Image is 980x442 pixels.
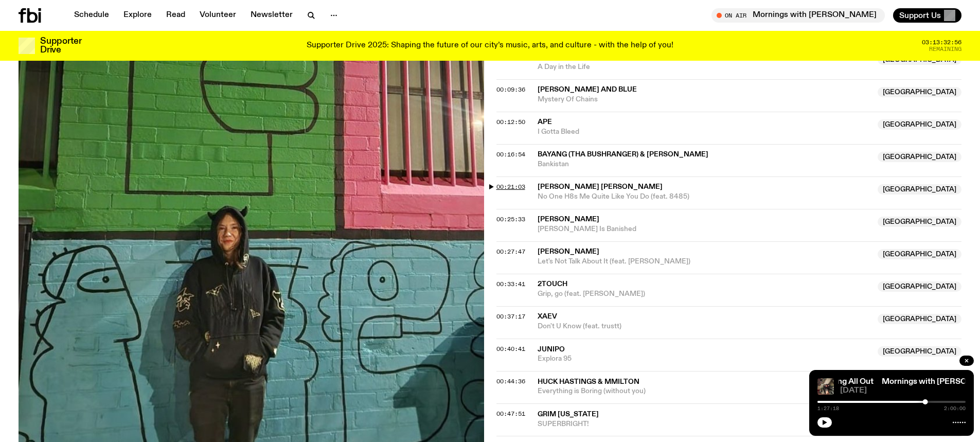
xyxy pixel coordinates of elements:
button: 00:37:17 [496,314,525,320]
span: Grim [US_STATE] [538,411,599,418]
span: 00:25:33 [496,215,525,223]
span: 2touch [538,280,567,288]
button: 00:44:36 [496,379,525,384]
span: A Day in the Life [538,62,872,72]
span: [GEOGRAPHIC_DATA] [878,152,961,162]
span: 00:47:51 [496,410,525,418]
span: Support Us [899,11,941,20]
span: Remaining [929,46,961,52]
span: Grip, go (feat. [PERSON_NAME]) [538,289,872,299]
span: [DATE] [840,387,966,395]
span: Ape [538,118,552,126]
button: 00:12:50 [496,119,525,125]
span: [GEOGRAPHIC_DATA] [878,314,961,324]
span: 00:12:50 [496,118,525,126]
h3: Supporter Drive [40,37,81,55]
span: 03:13:32:56 [922,40,961,45]
a: Mornings with [PERSON_NAME] / going All Out [696,378,874,386]
span: No One H8s Me Quite Like You Do (feat. 8485) [538,192,872,202]
span: SUPERBRIGHT! [538,419,872,429]
img: A 0.5x selfie taken from above of Jim in the studio holding up a peace sign. [817,378,834,395]
span: 00:40:41 [496,345,525,353]
span: [PERSON_NAME] and Blue [538,86,637,93]
button: 00:47:51 [496,411,525,417]
span: [GEOGRAPHIC_DATA] [878,87,961,97]
button: 00:16:54 [496,152,525,157]
a: Newsletter [244,8,299,23]
span: Bankistan [538,160,872,169]
a: Explore [117,8,158,23]
span: 00:37:17 [496,312,525,321]
button: 00:40:41 [496,346,525,352]
span: [GEOGRAPHIC_DATA] [878,217,961,227]
button: On AirMornings with [PERSON_NAME] [711,8,885,23]
span: [PERSON_NAME] Is Banished [538,224,872,234]
span: Huck Hastings & mmilton [538,378,639,385]
a: Schedule [68,8,115,23]
span: 00:21:03 [496,183,525,191]
span: [GEOGRAPHIC_DATA] [878,281,961,292]
span: Junipo [538,346,565,353]
button: 00:21:03 [496,184,525,190]
button: 00:09:36 [496,87,525,93]
a: Volunteer [193,8,242,23]
span: xaev [538,313,557,320]
span: [PERSON_NAME] [538,248,599,255]
span: I Gotta Bleed [538,127,872,137]
span: BAYANG (tha Bushranger) & [PERSON_NAME] [538,151,708,158]
span: 00:16:54 [496,150,525,158]
span: 00:33:41 [496,280,525,288]
span: Don't U Know (feat. trustt) [538,322,872,331]
span: [GEOGRAPHIC_DATA] [878,119,961,130]
span: 00:44:36 [496,377,525,385]
span: [GEOGRAPHIC_DATA] [878,184,961,195]
span: 00:09:36 [496,85,525,94]
a: Read [160,8,191,23]
span: [PERSON_NAME] [PERSON_NAME] [538,183,663,190]
span: Mystery Of Chains [538,95,872,104]
span: 1:27:18 [817,406,839,411]
span: [GEOGRAPHIC_DATA] [878,346,961,357]
span: Explora 95 [538,354,872,364]
button: 00:27:47 [496,249,525,255]
span: [GEOGRAPHIC_DATA] [878,249,961,259]
span: Everything is Boring (without you) [538,386,872,396]
button: 00:25:33 [496,217,525,222]
span: [PERSON_NAME] [538,216,599,223]
span: 00:27:47 [496,247,525,256]
p: Supporter Drive 2025: Shaping the future of our city’s music, arts, and culture - with the help o... [307,41,673,50]
button: 00:33:41 [496,281,525,287]
span: 2:00:00 [944,406,966,411]
span: Let's Not Talk About It (feat. [PERSON_NAME]) [538,257,872,267]
button: Support Us [893,8,961,23]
